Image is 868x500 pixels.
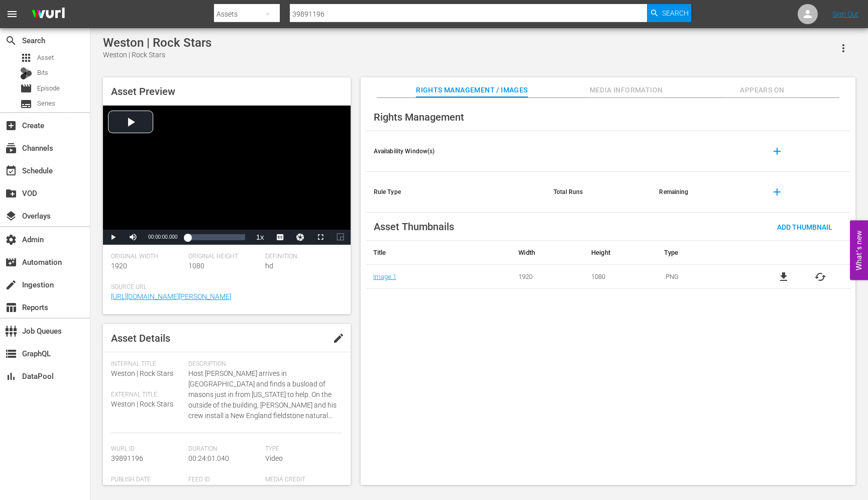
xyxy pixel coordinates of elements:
span: [DATE] 7:36 pm ( [DATE] ) [111,485,181,493]
button: add [765,139,789,163]
span: 39891196 [111,454,143,462]
span: 00:00:00.000 [148,234,177,240]
button: Search [647,4,691,22]
th: Remaining [651,172,756,213]
span: Overlays [5,210,17,222]
span: GraphQL [5,348,17,360]
td: .PNG [657,265,753,289]
span: Original Width [111,253,183,261]
span: Rights Management [374,111,464,123]
span: Bits [37,68,48,78]
button: add [765,180,789,204]
a: Sign Out [832,10,858,18]
a: Image 1 [373,273,396,280]
span: Episode [37,83,60,93]
span: Description: [188,360,338,368]
div: Weston | Rock Stars [103,36,211,50]
span: menu [6,8,18,20]
span: hd [265,262,273,270]
span: Reports [5,302,17,314]
th: Availability Window(s) [366,131,546,172]
span: Definition [265,253,338,261]
th: Total Runs [546,172,651,213]
button: Picture-in-Picture [331,230,351,245]
span: Asset Preview [111,85,175,97]
button: Mute [123,230,143,245]
th: Title [366,241,511,265]
span: Search [5,35,17,47]
span: Asset Thumbnails [374,221,454,233]
img: ans4CAIJ8jUAAAAAAAAAAAAAAAAAAAAAAAAgQb4GAAAAAAAAAAAAAAAAAAAAAAAAJMjXAAAAAAAAAAAAAAAAAAAAAAAAgAT5G... [24,3,72,26]
button: Add Thumbnail [769,218,840,236]
th: Height [584,241,657,265]
span: Channels [5,142,17,154]
span: 00:24:01.040 [188,454,229,462]
a: [URL][DOMAIN_NAME][PERSON_NAME] [111,292,231,301]
span: Asset Details [111,332,170,344]
span: Episode [20,82,32,94]
span: Add Thumbnail [769,223,840,231]
span: Series [20,98,32,110]
button: Play [103,230,123,245]
span: add [771,145,783,157]
span: DataPool [5,370,17,382]
span: Internal Title: [111,360,183,368]
span: 1920 [111,262,127,270]
span: Publish Date [111,476,183,484]
span: Create [5,120,17,132]
div: Bits [20,67,32,79]
span: Job Queues [5,325,17,337]
span: Search [662,4,689,22]
span: Wurl Id [111,445,183,453]
span: Media Information [589,84,664,96]
button: cached [814,271,826,283]
span: Appears On [724,84,800,96]
td: 1920 [511,265,584,289]
div: Video Player [103,106,351,245]
span: Schedule [5,165,17,177]
span: Original Height [188,253,261,261]
span: Ingestion [5,279,17,291]
th: Width [511,241,584,265]
span: VOD [5,187,17,199]
span: edit [333,332,345,344]
button: Captions [270,230,290,245]
span: 409998 [188,485,212,493]
span: Media Credit [265,476,338,484]
button: Playback Rate [250,230,270,245]
span: add [771,186,783,198]
span: Type [265,445,338,453]
span: Series [37,98,55,109]
button: Jump To Time [290,230,310,245]
div: Weston | Rock Stars [103,50,211,60]
span: Weston | Rock Stars [111,369,173,377]
button: Fullscreen [310,230,331,245]
th: Rule Type [366,172,546,213]
span: Feed ID [188,476,261,484]
span: Asset [20,52,32,64]
span: Asset [37,53,54,63]
span: Automation [5,256,17,268]
div: Progress Bar [187,234,245,240]
button: edit [327,326,351,350]
span: Duration [188,445,261,453]
a: file_download [778,271,790,283]
span: Weston | Rock Stars [111,400,173,408]
td: 1080 [584,265,657,289]
span: Admin [5,234,17,246]
span: External Title: [111,391,183,399]
span: Source Url [111,283,338,291]
span: Host [PERSON_NAME] arrives in [GEOGRAPHIC_DATA] and finds a busload of masons just in from [US_ST... [188,368,338,421]
button: Open Feedback Widget [850,220,868,280]
span: 1080 [188,262,204,270]
span: Rights Management / Images [416,84,527,96]
th: Type [657,241,753,265]
span: Video [265,454,283,462]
